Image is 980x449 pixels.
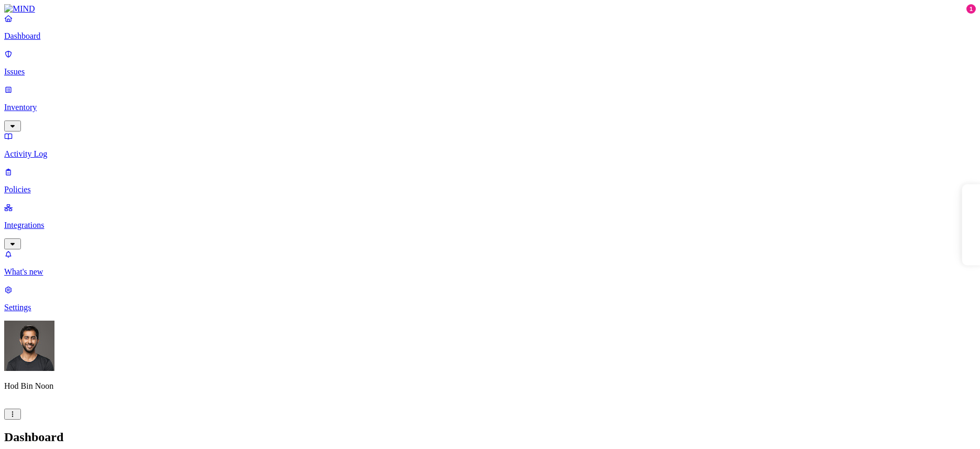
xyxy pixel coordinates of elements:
p: Inventory [4,103,976,112]
a: Settings [4,285,976,312]
p: Policies [4,185,976,194]
div: 1 [966,4,976,14]
a: Dashboard [4,14,976,41]
a: Policies [4,167,976,194]
a: Activity Log [4,132,976,159]
p: Issues [4,67,976,76]
a: MIND [4,4,976,14]
a: Inventory [4,85,976,130]
p: Integrations [4,221,976,230]
a: What's new [4,249,976,277]
p: Hod Bin Noon [4,381,976,391]
a: Integrations [4,203,976,248]
p: What's new [4,267,976,277]
p: Activity Log [4,149,976,159]
h2: Dashboard [4,430,976,444]
a: Issues [4,49,976,76]
p: Dashboard [4,31,976,41]
img: Hod Bin Noon [4,321,54,371]
p: Settings [4,303,976,312]
img: MIND [4,4,35,14]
